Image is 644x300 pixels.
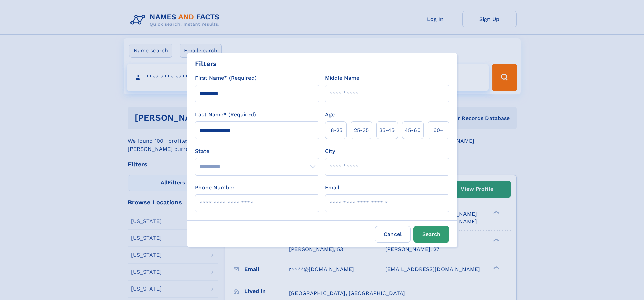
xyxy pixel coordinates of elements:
label: City [325,147,335,155]
div: Filters [195,59,217,69]
label: Middle Name [325,74,359,82]
span: 25‑35 [354,126,369,134]
label: Email [325,184,339,192]
span: 35‑45 [379,126,395,134]
span: 60+ [433,126,444,134]
label: First Name* (Required) [195,74,257,82]
label: Cancel [375,226,411,243]
label: Last Name* (Required) [195,111,256,119]
button: Search [413,226,449,243]
label: Phone Number [195,184,235,192]
span: 45‑60 [405,126,421,134]
label: Age [325,111,335,119]
label: State [195,147,319,155]
span: 18‑25 [329,126,342,134]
